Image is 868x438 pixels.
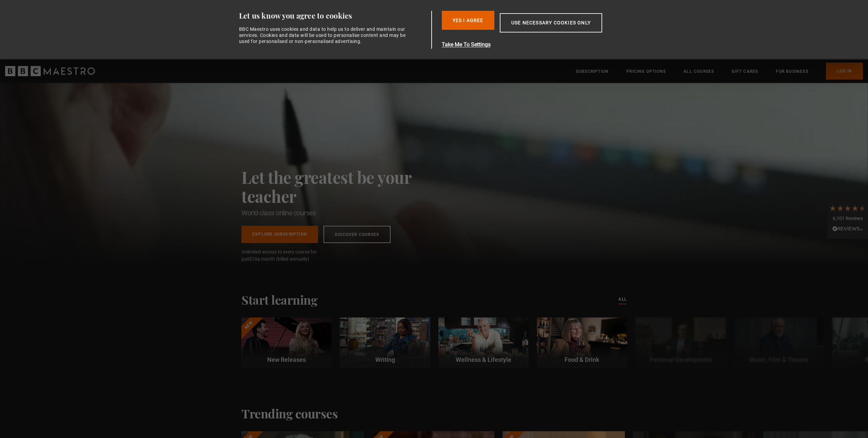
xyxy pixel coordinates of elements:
div: BBC Maestro uses cookies and data to help us to deliver and maintain our services. Cookies and da... [239,26,410,45]
button: Yes I Agree [442,11,494,30]
h2: Trending courses [241,406,338,420]
nav: Primary [576,63,863,80]
span: $10 [249,256,257,262]
p: Music, Film & Theatre [734,355,824,364]
a: Pricing Options [626,68,666,75]
div: 6,101 Reviews [829,215,866,222]
a: Discover Courses [323,226,391,243]
p: Personal Development [635,355,726,364]
a: Personal Development [635,317,726,368]
svg: BBC Maestro [5,66,95,76]
h1: World-class online courses [241,208,441,218]
a: Gift Cards [732,68,758,75]
a: Log In [826,63,863,80]
div: Let us know you agree to cookies [239,11,429,21]
a: Music, Film & Theatre [734,317,824,368]
div: Read All Reviews [829,225,866,234]
h2: Start learning [241,292,317,307]
button: Take Me To Settings [442,41,634,49]
a: For business [776,68,808,75]
a: Wellness & Lifestyle [438,317,529,368]
a: Writing [340,317,430,368]
p: Food & Drink [537,355,627,364]
p: Writing [340,355,430,364]
p: Wellness & Lifestyle [438,355,529,364]
a: New New Releases [241,317,332,368]
button: Use necessary cookies only [500,13,602,32]
div: 4.7 Stars [829,204,866,212]
a: Food & Drink [537,317,627,368]
a: All [618,296,627,303]
p: New Releases [241,355,332,364]
img: REVIEWS.io [832,226,863,231]
a: Subscription [576,68,609,75]
a: Explore Subscription [241,226,318,243]
div: 6,101 ReviewsRead All Reviews [827,199,868,239]
span: Unlimited access to every course for just a month (billed annually) [241,248,333,263]
h2: Let the greatest be your teacher [241,168,441,205]
a: All Courses [684,68,714,75]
